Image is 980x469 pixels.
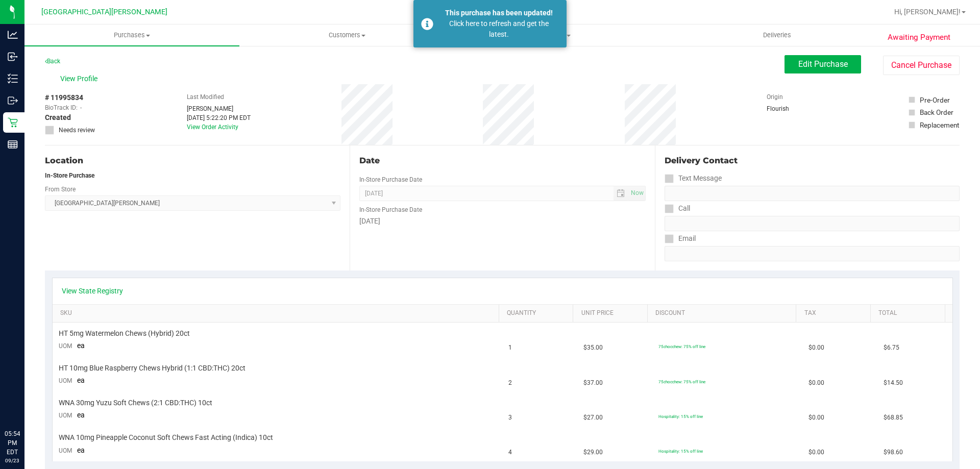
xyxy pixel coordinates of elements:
span: 4 [508,448,512,457]
a: Quantity [507,309,569,317]
a: View Order Activity [187,124,238,131]
div: Back Order [920,107,953,117]
a: Back [45,58,60,65]
a: SKU [60,309,495,317]
button: Cancel Purchase [883,56,960,75]
a: Total [878,309,941,317]
span: 75chocchew: 75% off line [658,379,705,384]
span: ea [77,411,85,419]
strong: In-Store Purchase [45,172,94,179]
span: $0.00 [808,378,824,388]
span: WNA 30mg Yuzu Soft Chews (2:1 CBD:THC) 10ct [59,398,212,408]
div: Replacement [920,120,959,130]
inline-svg: Inventory [8,73,18,84]
div: Click here to refresh and get the latest. [439,18,559,40]
inline-svg: Outbound [8,95,18,106]
span: Purchases [24,31,239,40]
inline-svg: Analytics [8,30,18,40]
inline-svg: Retail [8,117,18,128]
input: Format: (999) 999-9999 [665,216,960,231]
label: From Store [45,185,76,194]
input: Format: (999) 999-9999 [665,186,960,201]
span: Hospitality: 15% off line [658,449,703,454]
span: 2 [508,378,512,388]
span: UOM [59,377,72,384]
span: View Profile [60,73,101,84]
iframe: Resource center [10,387,41,418]
a: View State Registry [62,286,123,296]
span: $0.00 [808,448,824,457]
span: UOM [59,447,72,454]
div: [DATE] 5:22:20 PM EDT [187,113,251,122]
span: $0.00 [808,343,824,353]
div: Delivery Contact [665,155,960,167]
span: UOM [59,342,72,350]
label: Email [665,231,696,246]
span: Edit Purchase [798,59,848,69]
span: Created [45,112,71,123]
div: [DATE] [359,216,645,227]
span: [GEOGRAPHIC_DATA][PERSON_NAME] [41,8,167,16]
label: Call [665,201,690,216]
span: 1 [508,343,512,353]
span: $29.00 [583,448,603,457]
span: $27.00 [583,413,603,423]
p: 05:54 PM EDT [5,429,20,457]
span: Awaiting Payment [888,32,950,43]
span: Hospitality: 15% off line [658,414,703,419]
label: Text Message [665,171,722,186]
div: Location [45,155,340,167]
span: ea [77,376,85,384]
a: Purchases [24,24,239,46]
inline-svg: Reports [8,139,18,150]
span: $14.50 [884,378,903,388]
span: BioTrack ID: [45,103,78,112]
button: Edit Purchase [785,55,861,73]
a: Customers [239,24,454,46]
span: $68.85 [884,413,903,423]
a: Tax [804,309,867,317]
span: Needs review [59,126,95,135]
div: [PERSON_NAME] [187,104,251,113]
span: WNA 10mg Pineapple Coconut Soft Chews Fast Acting (Indica) 10ct [59,433,273,442]
span: ea [77,341,85,350]
span: Hi, [PERSON_NAME]! [894,8,961,16]
span: $6.75 [884,343,899,353]
span: UOM [59,412,72,419]
p: 09/23 [5,457,20,464]
a: Unit Price [581,309,644,317]
label: In-Store Purchase Date [359,175,422,184]
div: Flourish [767,104,818,113]
span: $98.60 [884,448,903,457]
label: In-Store Purchase Date [359,205,422,214]
span: HT 10mg Blue Raspberry Chews Hybrid (1:1 CBD:THC) 20ct [59,363,246,373]
label: Last Modified [187,92,224,102]
span: Customers [240,31,454,40]
span: 75chocchew: 75% off line [658,344,705,349]
span: HT 5mg Watermelon Chews (Hybrid) 20ct [59,329,190,338]
span: $35.00 [583,343,603,353]
span: - [80,103,82,112]
div: This purchase has been updated! [439,8,559,18]
a: Deliveries [670,24,885,46]
span: ea [77,446,85,454]
span: 3 [508,413,512,423]
div: Pre-Order [920,95,950,105]
inline-svg: Inbound [8,52,18,62]
span: $37.00 [583,378,603,388]
span: # 11995834 [45,92,83,103]
span: Deliveries [749,31,805,40]
div: Date [359,155,645,167]
a: Discount [655,309,792,317]
span: $0.00 [808,413,824,423]
label: Origin [767,92,783,102]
